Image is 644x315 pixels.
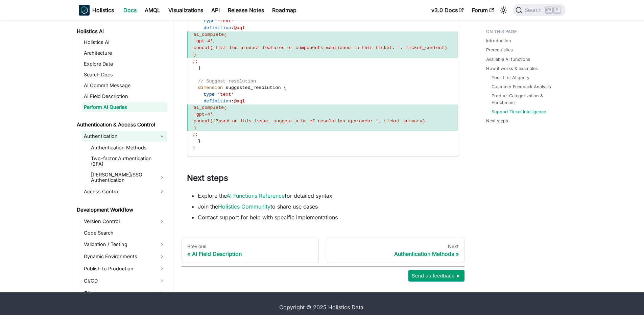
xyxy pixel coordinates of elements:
[231,25,234,30] span: :
[217,19,234,24] span: 'text'
[204,25,231,30] span: definition
[198,79,256,84] span: // Suggest resolution
[218,203,270,210] a: Holistics Community
[187,243,313,249] div: Previous
[182,238,319,263] a: PreviousAI Field Description
[224,5,268,16] a: Release Notes
[141,5,164,16] a: AMQL
[82,263,167,274] a: Publish to Production
[194,45,448,50] span: concat('List the product features or components mentioned in this ticket: ', ticket_content)
[193,145,195,150] span: }
[82,239,167,250] a: Validation / Testing
[194,112,216,117] span: 'gpt-4',
[75,120,167,129] a: Authentication & Access Control
[207,5,224,16] a: API
[89,143,167,152] a: Authentication Methods
[215,92,217,97] span: :
[268,5,301,16] a: Roadmap
[107,303,537,311] div: Copyright © 2025 Holistics Data.
[333,250,459,257] div: Authentication Methods
[194,105,227,110] span: ai_complete(
[486,56,530,63] a: Available AI functions
[486,47,513,53] a: Prerequisites
[427,5,468,16] a: v3.0 Docs
[194,39,216,44] span: 'gpt-4',
[554,7,560,13] kbd: K
[82,228,167,238] a: Code Search
[194,119,425,124] span: concat('Based on this issue, suggest a brief resolution approach: ', ticket_summary)
[333,243,459,249] div: Next
[92,6,114,14] b: Holistics
[182,238,464,263] nav: Docs pages
[225,85,281,90] span: suggested_resolution
[82,70,167,79] a: Search Docs
[284,85,286,90] span: {
[522,7,546,13] span: Search
[82,59,167,69] a: Explore Data
[492,74,529,81] a: Your first AI query
[82,102,167,112] a: Perform AI Queries
[408,270,464,282] button: Send us feedback ►
[119,5,141,16] a: Docs
[82,251,167,262] a: Dynamic Environments
[486,65,538,72] a: How it works & examples
[193,132,198,137] span: ;;
[492,108,546,115] a: Support Ticket Intelligence
[198,65,201,70] span: }
[82,81,167,90] a: AI Commit Message
[226,192,285,199] a: AI Functions Reference
[231,99,234,104] span: :
[79,5,90,16] img: Holistics
[204,92,215,97] span: type
[198,213,459,221] li: Contact support for help with specific implementations
[89,170,167,185] a: [PERSON_NAME]/SSO Authentication
[492,83,551,90] a: Customer Feedback Analysis
[79,5,114,16] a: HolisticsHolistics
[215,19,217,24] span: :
[198,85,223,90] span: dimension
[193,59,198,64] span: ;;
[194,32,227,37] span: ai_complete(
[82,38,167,47] a: Holistics AI
[82,186,167,197] a: Access Control
[234,99,245,104] span: @aql
[217,92,234,97] span: 'text'
[89,154,167,169] a: Two-factor Authentication (2FA)
[486,38,511,44] a: Introduction
[513,4,565,16] button: Search (Ctrl+K)
[468,5,498,16] a: Forum
[498,5,509,16] button: Switch between dark and light mode (currently light mode)
[187,250,313,257] div: AI Field Description
[198,139,201,144] span: }
[412,271,461,280] span: Send us feedback ►
[327,238,464,263] a: NextAuthentication Methods
[164,5,207,16] a: Visualizations
[234,25,245,30] span: @aql
[194,125,196,130] span: )
[198,202,459,211] li: Join the to share use cases
[82,216,167,227] a: Version Control
[198,192,459,200] li: Explore the for detailed syntax
[82,131,167,142] a: Authentication
[204,19,215,24] span: type
[82,92,167,101] a: AI Field Description
[486,118,508,124] a: Next steps
[75,205,167,215] a: Development Workflow
[194,52,196,57] span: )
[82,288,155,298] a: CLI
[75,27,167,36] a: Holistics AI
[187,173,459,186] h2: Next steps
[82,275,167,286] a: CI/CD
[492,93,559,105] a: Product Categorization & Enrichment
[155,288,167,298] button: Expand sidebar category 'CLI'
[204,99,231,104] span: definition
[82,48,167,58] a: Architecture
